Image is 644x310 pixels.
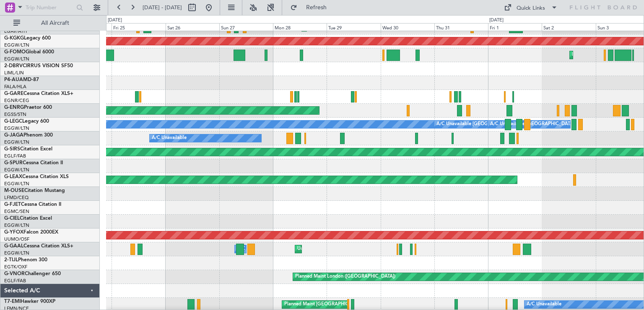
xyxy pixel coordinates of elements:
div: Fri 1 [488,23,542,31]
div: Sat 2 [542,23,595,31]
span: G-JAGA [4,133,23,138]
a: G-LEGCLegacy 600 [4,119,49,124]
span: 2-DBRV [4,63,23,68]
a: G-SPURCessna Citation II [4,160,63,166]
a: G-GAALCessna Citation XLS+ [4,244,73,249]
a: EGGW/LTN [4,250,29,256]
span: M-OUSE [4,188,24,193]
div: A/C Unavailable [152,132,187,144]
a: G-YFOXFalcon 2000EX [4,230,58,235]
a: LGAV/ATH [4,28,27,34]
a: G-ENRGPraetor 600 [4,105,52,110]
a: FALA/HLA [4,84,26,90]
span: G-SPUR [4,160,23,166]
button: Refresh [286,1,337,14]
a: G-CIELCitation Excel [4,216,52,221]
a: G-GARECessna Citation XLS+ [4,91,73,96]
a: EGGW/LTN [4,42,29,48]
span: G-FOMO [4,50,26,55]
a: T7-EMIHawker 900XP [4,299,55,304]
span: P4-AUA [4,77,23,82]
a: LFMD/CEQ [4,194,29,201]
a: EGGW/LTN [4,56,29,62]
a: EGGW/LTN [4,125,29,131]
div: Tue 29 [327,23,380,31]
span: [DATE] - [DATE] [143,4,182,11]
span: T7-EMI [4,299,21,304]
span: Refresh [299,5,334,11]
a: EGGW/LTN [4,222,29,229]
a: G-KGKGLegacy 600 [4,36,51,41]
span: G-SIRS [4,147,20,152]
a: EGGW/LTN [4,139,29,145]
input: Trip Number [26,1,74,14]
a: LIML/LIN [4,70,24,76]
button: Quick Links [500,1,562,14]
span: G-GARE [4,91,23,96]
a: EGGW/LTN [4,167,29,173]
a: M-OUSECitation Mustang [4,188,65,193]
div: [DATE] [108,17,122,24]
a: G-FJETCessna Citation II [4,202,61,207]
span: G-VNOR [4,271,25,276]
span: G-LEAX [4,174,22,179]
div: Unplanned Maint [GEOGRAPHIC_DATA] ([GEOGRAPHIC_DATA]) [297,243,435,255]
div: A/C Unavailable [GEOGRAPHIC_DATA] ([GEOGRAPHIC_DATA]) [490,118,626,131]
span: 2-TIJL [4,257,18,263]
div: Wed 30 [381,23,434,31]
div: Planned Maint London ([GEOGRAPHIC_DATA]) [295,271,395,283]
div: Thu 31 [434,23,488,31]
div: Sun 27 [219,23,273,31]
a: G-FOMOGlobal 6000 [4,50,54,55]
a: P4-AUAMD-87 [4,77,39,82]
a: G-SIRSCitation Excel [4,147,52,152]
a: UUMO/OSF [4,236,29,242]
div: [DATE] [489,17,504,24]
span: G-LEGC [4,119,22,124]
span: G-CIEL [4,216,20,221]
div: Quick Links [517,4,545,13]
button: All Aircraft [9,16,91,30]
a: EGLF/FAB [4,153,26,159]
a: G-VNORChallenger 650 [4,271,61,276]
span: All Aircraft [22,20,88,26]
div: A/C Unavailable [GEOGRAPHIC_DATA] ([GEOGRAPHIC_DATA]) [436,118,573,131]
span: G-ENRG [4,105,24,110]
a: 2-TIJLPhenom 300 [4,257,47,263]
a: EGNR/CEG [4,97,29,104]
a: EGGW/LTN [4,181,29,187]
a: EGSS/STN [4,111,26,118]
a: EGMC/SEN [4,208,29,215]
a: 2-DBRVCIRRUS VISION SF50 [4,63,73,68]
span: G-KGKG [4,36,24,41]
a: G-JAGAPhenom 300 [4,133,53,138]
div: Fri 25 [112,23,165,31]
span: G-YFOX [4,230,23,235]
span: G-GAAL [4,244,23,249]
a: G-LEAXCessna Citation XLS [4,174,69,179]
span: G-FJET [4,202,21,207]
div: Mon 28 [273,23,327,31]
div: Sat 26 [166,23,219,31]
a: EGTK/OXF [4,264,27,270]
a: EGLF/FAB [4,278,26,284]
